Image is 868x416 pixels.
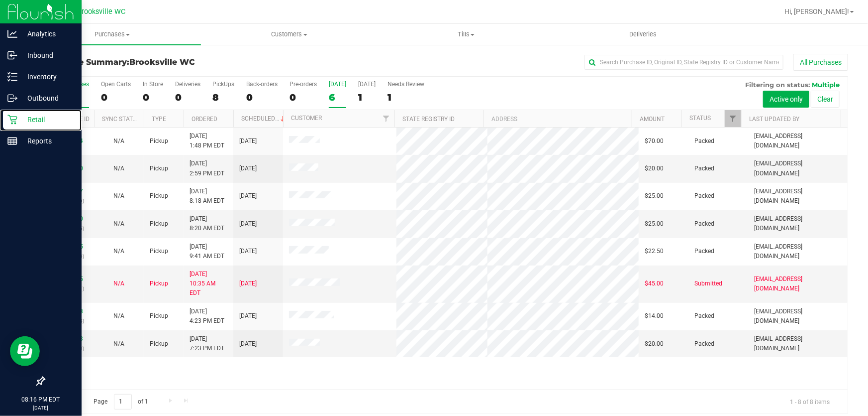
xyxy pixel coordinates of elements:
div: Deliveries [175,81,200,88]
a: Purchases [24,24,201,45]
span: $45.00 [645,279,664,288]
span: Pickup [150,219,168,229]
span: Pickup [150,164,168,173]
span: $20.00 [645,339,664,349]
div: Needs Review [387,81,424,88]
span: Not Applicable [113,312,124,319]
p: Outbound [17,92,77,104]
p: Inbound [17,49,77,61]
span: Pickup [150,311,168,321]
span: Packed [694,164,714,173]
div: 0 [246,92,278,103]
a: Customers [201,24,378,45]
span: Deliveries [616,30,671,39]
a: Amount [640,116,665,123]
a: Filter [725,110,741,127]
a: Deliveries [555,24,732,45]
span: Packed [694,191,714,201]
span: [DATE] 1:48 PM EDT [190,132,224,150]
button: Active only [763,91,809,108]
button: N/A [113,191,124,201]
button: Clear [811,91,840,108]
a: Filter [378,110,394,127]
div: 1 [387,92,424,103]
span: Tills [378,30,554,39]
span: Not Applicable [113,192,124,199]
span: Submitted [694,279,722,288]
div: PickUps [212,81,234,88]
th: Address [483,110,632,128]
span: Pickup [150,247,168,256]
p: Analytics [17,28,77,40]
span: Packed [694,247,714,256]
a: Scheduled [241,115,287,122]
div: [DATE] [329,81,346,88]
inline-svg: Inbound [7,50,17,60]
button: N/A [113,137,124,146]
span: [DATE] 8:20 AM EDT [190,214,224,233]
inline-svg: Reports [7,136,17,146]
span: $20.00 [645,164,664,173]
iframe: Resource center [10,336,40,366]
inline-svg: Outbound [7,93,17,103]
span: [EMAIL_ADDRESS][DOMAIN_NAME] [754,187,842,206]
div: Pre-orders [289,81,317,88]
p: 08:16 PM EDT [4,395,77,404]
button: N/A [113,279,124,288]
span: [DATE] 2:59 PM EDT [190,159,224,178]
div: Open Carts [101,81,131,88]
div: 0 [289,92,317,103]
span: Packed [694,311,714,321]
p: Inventory [17,71,77,83]
span: Not Applicable [113,248,124,255]
span: [EMAIL_ADDRESS][DOMAIN_NAME] [754,214,842,233]
span: [DATE] 8:18 AM EDT [190,187,224,206]
span: Pickup [150,339,168,349]
div: 1 [358,92,376,103]
inline-svg: Retail [7,115,17,125]
div: In Store [143,81,163,88]
span: [DATE] 4:23 PM EDT [190,307,224,326]
span: Customers [201,30,378,39]
p: [DATE] [4,404,77,412]
input: 1 [114,394,132,410]
button: N/A [113,164,124,173]
span: Packed [694,219,714,229]
a: Type [152,116,166,123]
a: Ordered [192,116,217,123]
span: [DATE] 10:35 AM EDT [190,270,227,298]
div: [DATE] [358,81,376,88]
div: 8 [212,92,234,103]
span: $25.00 [645,191,664,201]
span: Purchases [24,30,201,39]
div: Back-orders [246,81,278,88]
button: N/A [113,247,124,256]
span: [DATE] [239,279,257,288]
inline-svg: Analytics [7,29,17,39]
span: Hi, [PERSON_NAME]! [784,7,849,15]
span: Brooksville WC [78,7,126,16]
span: Page of 1 [85,394,157,410]
span: $70.00 [645,137,664,146]
span: [DATE] [239,339,257,349]
span: [EMAIL_ADDRESS][DOMAIN_NAME] [754,132,842,150]
span: [EMAIL_ADDRESS][DOMAIN_NAME] [754,275,842,293]
span: Not Applicable [113,220,124,227]
span: Not Applicable [113,340,124,347]
a: Tills [378,24,555,45]
span: [DATE] [239,311,257,321]
span: [EMAIL_ADDRESS][DOMAIN_NAME] [754,334,842,353]
h3: Purchase Summary: [44,58,312,67]
a: Sync Status [102,116,140,123]
span: [DATE] 7:23 PM EDT [190,334,224,353]
p: Reports [17,135,77,147]
span: [EMAIL_ADDRESS][DOMAIN_NAME] [754,307,842,326]
span: Not Applicable [113,165,124,172]
span: Not Applicable [113,280,124,287]
span: [DATE] 9:41 AM EDT [190,242,224,261]
span: Brooksville WC [129,57,195,67]
p: Retail [17,114,77,126]
span: $22.50 [645,247,664,256]
div: 0 [143,92,163,103]
div: 0 [175,92,200,103]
